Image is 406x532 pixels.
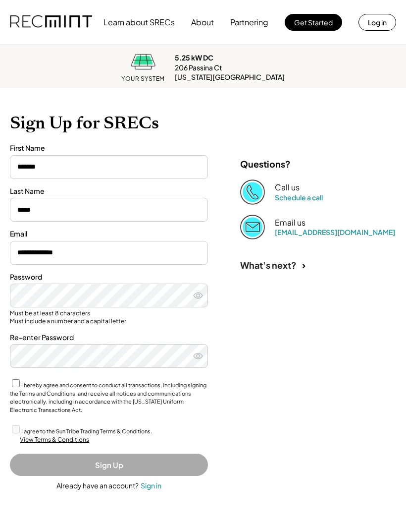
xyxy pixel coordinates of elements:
[10,333,208,343] div: Re-enter Password
[131,54,155,70] img: icon.png
[175,53,213,63] div: 5.25 kW DC
[10,309,208,325] div: Must be at least 8 characters Must include a number and a capital letter
[10,272,208,282] div: Password
[240,259,297,271] div: What's next?
[10,382,206,413] label: I hereby agree and consent to conduct all transactions, including signing the Terms and Condition...
[10,113,396,133] h1: Sign Up for SRECs
[191,12,214,32] button: About
[240,158,291,170] div: Questions?
[240,179,265,204] img: Phone%20copy%403x.png
[175,63,222,73] div: 206 Passina Ct
[275,193,323,202] a: Schedule a call
[175,72,285,82] div: [US_STATE][GEOGRAPHIC_DATA]
[141,481,161,490] div: Sign in
[275,218,305,228] div: Email us
[275,182,300,193] div: Call us
[240,215,265,239] img: Email%202%403x.png
[275,228,395,236] a: [EMAIL_ADDRESS][DOMAIN_NAME]
[10,5,92,39] img: recmint-logotype%403x.png
[103,12,175,32] button: Learn about SRECs
[21,428,152,434] label: I agree to the Sun Tribe Trading Terms & Conditions.
[10,143,208,153] div: First Name
[10,454,208,476] button: Sign Up
[20,436,89,444] div: View Terms & Conditions
[10,229,208,239] div: Email
[121,75,165,83] div: YOUR SYSTEM
[285,14,342,31] button: Get Started
[230,12,268,32] button: Partnering
[10,186,208,196] div: Last Name
[56,481,139,491] div: Already have an account?
[358,14,396,31] button: Log in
